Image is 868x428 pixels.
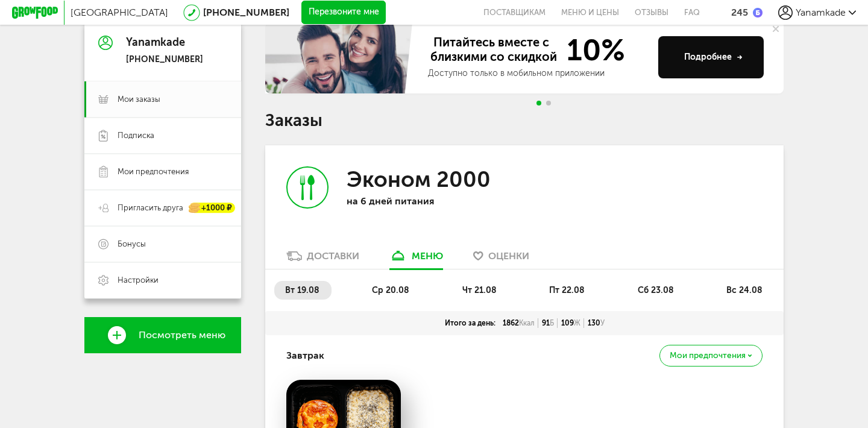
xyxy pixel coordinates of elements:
span: У [600,319,605,327]
div: Доступно только в мобильном приложении [428,68,649,80]
span: сб 23.08 [638,285,674,295]
a: Настройки [84,262,241,298]
span: [GEOGRAPHIC_DATA] [71,7,168,18]
span: Настройки [118,275,159,286]
span: ср 20.08 [372,285,409,295]
a: Подписка [84,118,241,154]
span: вт 19.08 [285,285,319,295]
span: Оценки [488,250,529,262]
div: меню [412,250,443,262]
h4: Завтрак [286,344,324,367]
div: Доставки [307,250,359,262]
span: Yanamkade [796,7,846,18]
span: Мои заказы [118,94,160,105]
a: Посмотреть меню [84,317,241,353]
div: +1000 ₽ [189,203,235,213]
span: Питайтесь вместе с близкими со скидкой [428,35,559,65]
a: Оценки [467,250,535,269]
div: 91 [538,318,558,328]
span: Go to slide 2 [546,101,551,105]
a: Бонусы [84,226,241,262]
div: 109 [558,318,584,328]
div: [PHONE_NUMBER] [126,54,203,65]
span: Б [550,319,554,327]
a: Доставки [280,250,365,269]
h3: Эконом 2000 [347,166,491,192]
img: bonus_b.cdccf46.png [753,8,763,17]
span: вс 24.08 [726,285,763,295]
img: family-banner.579af9d.jpg [265,21,416,93]
span: пт 22.08 [549,285,585,295]
span: чт 21.08 [462,285,497,295]
button: Перезвоните мне [301,1,386,25]
div: 1862 [499,318,538,328]
span: 10% [559,35,625,65]
div: 130 [584,318,608,328]
span: Ж [574,319,580,327]
span: Бонусы [118,239,146,250]
p: на 6 дней питания [347,195,503,207]
button: Подробнее [658,36,764,78]
a: Мои заказы [84,81,241,118]
a: [PHONE_NUMBER] [203,7,289,18]
a: Мои предпочтения [84,154,241,190]
a: меню [383,250,449,269]
div: Подробнее [684,51,743,63]
span: Go to slide 1 [536,101,541,105]
h1: Заказы [265,113,784,128]
div: Итого за день: [441,318,499,328]
span: Пригласить друга [118,203,183,213]
span: Мои предпочтения [118,166,189,177]
div: 245 [731,7,748,18]
span: Мои предпочтения [670,351,746,360]
span: Ккал [519,319,535,327]
div: Yanamkade [126,37,203,49]
span: Посмотреть меню [139,330,225,341]
span: Подписка [118,130,154,141]
a: Пригласить друга +1000 ₽ [84,190,241,226]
